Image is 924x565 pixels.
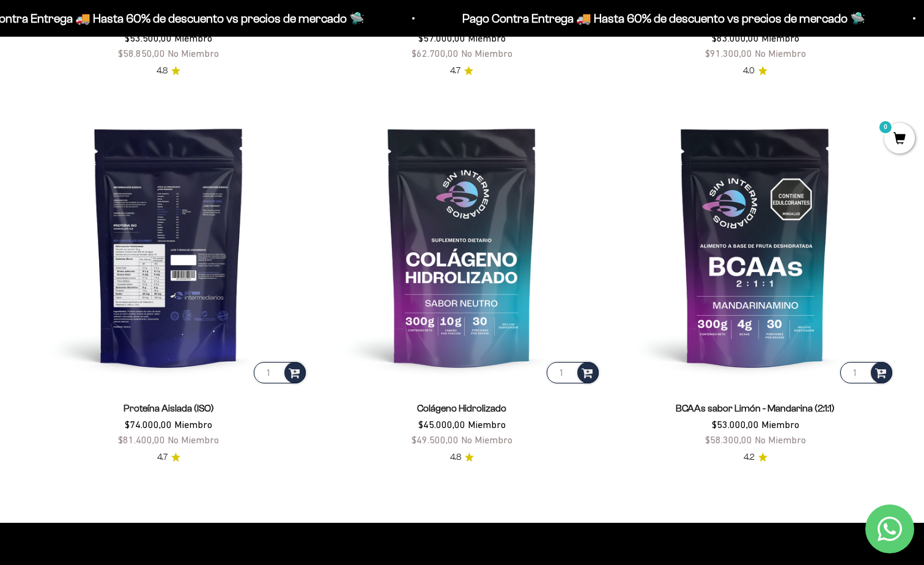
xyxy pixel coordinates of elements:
mark: 0 [878,120,893,135]
span: No Miembro [755,434,806,445]
span: Miembro [174,32,212,43]
a: Proteína Aislada (ISO) [124,403,214,413]
span: No Miembro [461,48,512,59]
img: Proteína Aislada (ISO) [29,107,308,386]
a: 4.74.7 de 5.0 estrellas [157,451,180,464]
span: No Miembro [168,434,219,445]
p: Pago Contra Entrega 🚚 Hasta 60% de descuento vs precios de mercado 🛸 [461,9,864,28]
span: $53.500,00 [125,32,172,43]
a: BCAAs sabor Limón - Mandarina (2:1:1) [676,403,835,413]
span: No Miembro [755,48,806,59]
span: $53.000,00 [712,419,759,430]
span: 4.7 [157,451,168,464]
span: $74.000,00 [125,419,172,430]
span: $49.500,00 [412,434,459,445]
span: 4.2 [744,451,755,464]
span: 4.8 [157,64,168,78]
span: $58.850,00 [118,48,165,59]
span: $83.000,00 [712,32,759,43]
span: $57.000,00 [418,32,465,43]
span: $81.400,00 [118,434,165,445]
a: 4.04.0 de 5.0 estrellas [743,64,767,78]
span: Miembro [174,419,212,430]
a: Colágeno Hidrolizado [417,403,506,413]
a: 4.84.8 de 5.0 estrellas [450,451,474,464]
span: Miembro [468,419,506,430]
span: Miembro [761,419,799,430]
a: 4.84.8 de 5.0 estrellas [157,64,180,78]
a: 4.24.2 de 5.0 estrellas [744,451,767,464]
span: $91.300,00 [705,48,752,59]
span: 4.8 [450,451,461,464]
span: Miembro [761,32,799,43]
span: No Miembro [168,48,219,59]
span: $58.300,00 [705,434,752,445]
span: No Miembro [461,434,512,445]
span: $62.700,00 [412,48,459,59]
span: $45.000,00 [418,419,465,430]
span: 4.7 [450,64,460,78]
span: Miembro [468,32,506,43]
a: 0 [884,133,915,146]
a: 4.74.7 de 5.0 estrellas [450,64,473,78]
span: 4.0 [743,64,755,78]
